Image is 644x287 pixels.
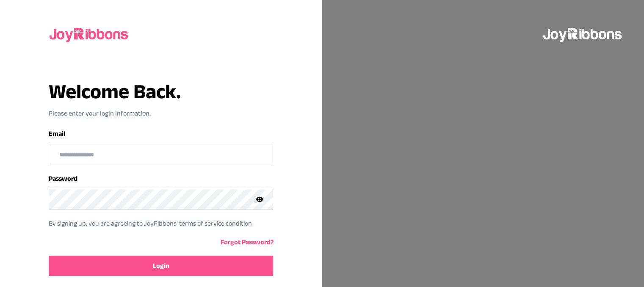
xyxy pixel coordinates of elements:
p: Please enter your login information. [49,108,273,119]
label: Email [49,130,65,137]
p: By signing up, you are agreeing to JoyRibbons‘ terms of service condition [49,218,260,229]
img: joyribbons [49,20,130,47]
span: Login [153,261,169,271]
h3: Welcome Back. [49,81,273,102]
label: Password [49,175,77,182]
button: Login [49,256,273,276]
img: joyribbons [542,20,624,47]
a: Forgot Password? [220,238,273,246]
